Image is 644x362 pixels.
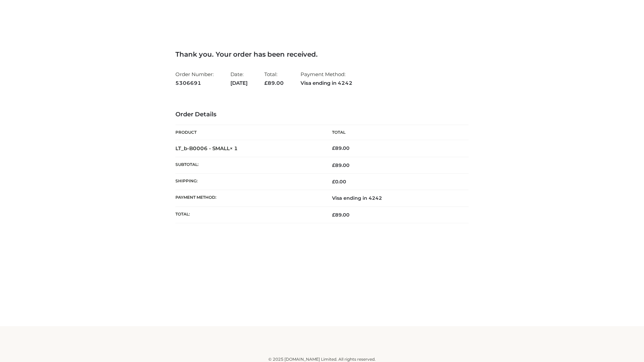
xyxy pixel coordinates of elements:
li: Date: [230,68,248,89]
strong: 5306691 [175,79,214,87]
strong: Visa ending in 4242 [301,79,353,87]
strong: × 1 [230,145,238,152]
th: Total [322,125,469,140]
th: Shipping: [175,174,322,190]
li: Payment Method: [301,68,353,89]
th: Total: [175,206,322,223]
span: £ [332,162,335,168]
th: Payment method: [175,190,322,206]
span: 89.00 [332,212,350,218]
h3: Thank you. Your order has been received. [175,50,469,58]
li: Total: [264,68,284,89]
bdi: 0.00 [332,179,346,185]
li: Order Number: [175,68,214,89]
span: 89.00 [264,80,284,86]
th: Product [175,125,322,140]
th: Subtotal: [175,157,322,173]
h3: Order Details [175,111,469,118]
span: 89.00 [332,162,350,168]
td: Visa ending in 4242 [322,190,469,206]
span: £ [332,212,335,218]
bdi: 89.00 [332,145,350,151]
span: £ [332,179,335,185]
span: £ [264,80,268,86]
strong: [DATE] [230,79,248,87]
strong: LT_b-B0006 - SMALL [175,145,238,152]
span: £ [332,145,335,151]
